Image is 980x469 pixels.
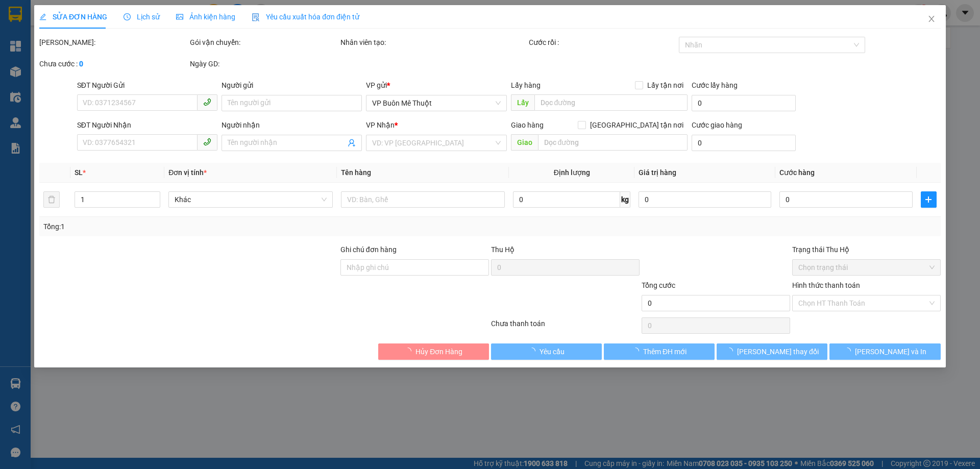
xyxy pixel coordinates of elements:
[348,139,356,147] span: user-add
[798,260,935,275] span: Chọn trạng thái
[176,13,235,21] span: Ảnh kiện hàng
[528,348,540,355] span: loading
[252,13,260,21] img: icon
[415,346,462,357] span: Hủy Đơn Hàng
[222,119,362,131] div: Người nhận
[692,81,738,89] label: Cước lấy hàng
[152,193,158,200] span: up
[643,346,687,357] span: Thêm ĐH mới
[87,9,224,21] div: Bx Miền Đông
[39,37,188,48] div: [PERSON_NAME]:
[511,81,541,89] span: Lấy hàng
[921,195,936,204] span: plus
[632,348,643,355] span: loading
[844,348,855,355] span: loading
[341,191,505,208] input: VD: Bàn, Ghế
[124,13,131,20] span: clock-circle
[39,58,188,69] div: Chưa cước :
[366,80,507,91] div: VP gửi
[87,59,224,77] span: [STREET_ADDRESS]
[176,13,183,20] span: picture
[717,343,827,360] button: [PERSON_NAME] thay đổi
[175,192,327,207] span: Khác
[39,13,107,21] span: SỬA ĐƠN HÀNG
[491,245,514,254] span: Thu Hộ
[692,121,742,129] label: Cước giao hàng
[511,94,534,111] span: Lấy
[340,245,397,254] label: Ghi chú đơn hàng
[927,15,936,23] span: close
[534,94,688,111] input: Dọc đường
[639,168,676,177] span: Giá trị hàng
[77,80,217,91] div: SĐT Người Gửi
[43,221,378,232] div: Tổng: 1
[87,21,224,33] div: [PERSON_NAME]
[404,348,415,355] span: loading
[341,168,371,177] span: Tên hàng
[604,343,715,360] button: Thêm ĐH mới
[87,33,224,47] div: 0948692847
[152,201,158,207] span: down
[149,192,160,200] span: Increase Value
[540,346,565,357] span: Yêu cầu
[39,13,46,20] span: edit
[491,343,602,360] button: Yêu cầu
[792,244,941,255] div: Trạng thái Thu Hộ
[340,37,527,48] div: Nhân viên tạo:
[737,346,819,357] span: [PERSON_NAME] thay đổi
[779,168,815,177] span: Cước hàng
[222,80,362,91] div: Người gửi
[643,80,688,91] span: Lấy tận nơi
[43,191,60,208] button: delete
[340,259,489,276] input: Ghi chú đơn hàng
[554,168,590,177] span: Định lượng
[149,200,160,207] span: Decrease Value
[124,13,160,21] span: Lịch sử
[190,58,338,69] div: Ngày GD:
[77,119,217,131] div: SĐT Người Nhận
[620,191,630,208] span: kg
[203,98,211,106] span: phone
[79,60,83,68] b: 0
[529,37,677,48] div: Cước rồi :
[366,121,395,129] span: VP Nhận
[87,47,102,58] span: DĐ:
[203,138,211,146] span: phone
[726,348,737,355] span: loading
[9,10,24,20] span: Gửi:
[586,119,688,131] span: [GEOGRAPHIC_DATA] tận nơi
[538,134,688,151] input: Dọc đường
[921,191,937,208] button: plus
[373,95,501,111] span: VP Buôn Mê Thuột
[378,343,489,360] button: Hủy Đơn Hàng
[490,318,641,336] div: Chưa thanh toán
[511,134,538,151] span: Giao
[252,13,359,21] span: Yêu cầu xuất hóa đơn điện tử
[511,121,544,129] span: Giao hàng
[692,135,796,151] input: Cước giao hàng
[9,33,80,58] div: Nha Khoa Valis
[642,281,675,289] span: Tổng cước
[9,9,80,33] div: VP Buôn Mê Thuột
[9,58,80,72] div: 0843218218
[168,168,207,177] span: Đơn vị tính
[830,343,941,360] button: [PERSON_NAME] và In
[190,37,338,48] div: Gói vận chuyển:
[75,168,83,177] span: SL
[692,95,796,111] input: Cước lấy hàng
[87,10,112,20] span: Nhận:
[792,281,860,289] label: Hình thức thanh toán
[917,5,946,34] button: Close
[855,346,926,357] span: [PERSON_NAME] và In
